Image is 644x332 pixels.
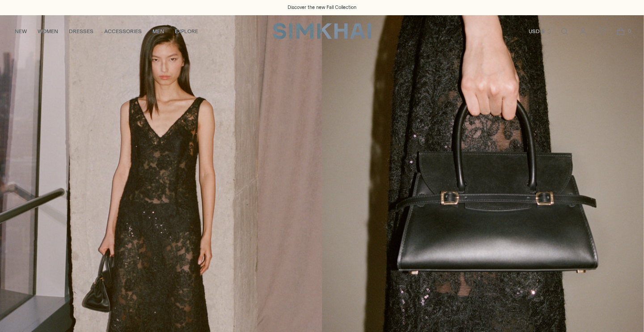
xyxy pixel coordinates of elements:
[555,22,573,40] a: Open search modal
[273,22,371,40] a: SIMKHAI
[69,21,93,41] a: DRESSES
[612,22,630,40] a: Open cart modal
[593,22,611,40] a: Wishlist
[38,21,58,41] a: WOMEN
[529,21,552,41] button: USD $
[175,21,198,41] a: EXPLORE
[288,4,356,11] a: Discover the new Fall Collection
[153,21,164,41] a: MEN
[15,21,27,41] a: NEW
[104,21,142,41] a: ACCESSORIES
[574,22,592,40] a: Go to the account page
[625,27,633,35] span: 0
